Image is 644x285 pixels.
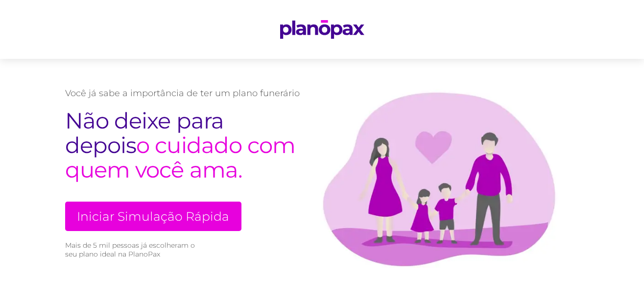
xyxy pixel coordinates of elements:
img: family [300,78,579,268]
p: Você já sabe a importância de ter um plano funerário [65,88,300,99]
small: Mais de 5 mil pessoas já escolheram o seu plano ideal na PlanoPax [65,241,200,259]
a: Iniciar Simulação Rápida [65,202,241,231]
h2: o cuidado com quem você ama. [65,108,300,182]
span: Não deixe para depois [65,107,224,158]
